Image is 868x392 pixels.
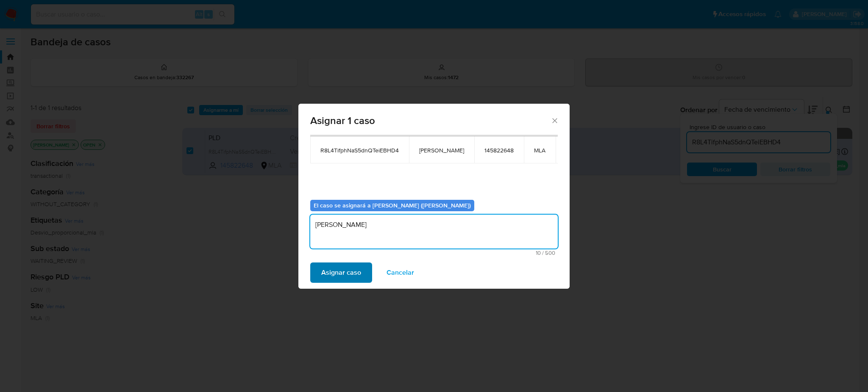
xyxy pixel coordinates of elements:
button: Asignar caso [310,262,372,283]
button: Cerrar ventana [551,116,558,124]
span: MLA [534,146,545,154]
div: assign-modal [298,104,570,289]
span: Cancelar [387,263,414,282]
span: 145822648 [484,146,514,154]
textarea: [PERSON_NAME] [310,215,558,248]
span: Asignar caso [321,263,361,282]
b: El caso se asignará a [PERSON_NAME] ([PERSON_NAME]) [314,201,471,210]
span: Máximo 500 caracteres [313,250,555,256]
span: Asignar 1 caso [310,116,551,126]
span: R8L4TifphNaS5dnQTeiEBHD4 [320,146,399,154]
span: [PERSON_NAME] [419,146,464,154]
button: Cancelar [376,262,425,283]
